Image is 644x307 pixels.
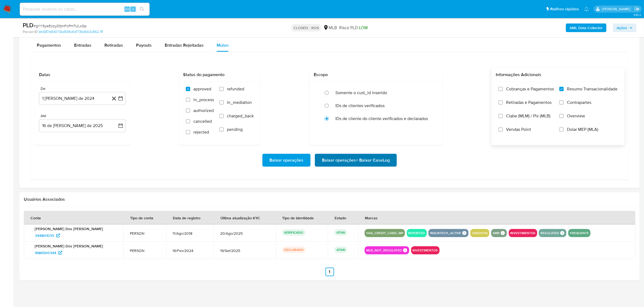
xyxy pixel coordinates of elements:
[339,25,368,31] span: Risco PLD:
[136,5,147,13] button: search-icon
[132,6,134,12] span: s
[634,6,640,12] a: Sair
[23,21,34,29] b: PLD
[20,6,150,13] input: Pesquise usuários ou casos...
[291,24,321,32] p: CLOSED - ROS
[570,23,603,32] b: AML Data Collector
[323,25,337,31] div: MLB
[633,13,641,17] span: 3.161.2
[39,29,103,34] a: bfc587e94073bd59641d17364663c962
[24,197,635,202] h2: Usuários Associados
[550,6,579,12] span: Atalhos rápidos
[617,23,627,32] span: Ações
[566,23,606,32] button: AML Data Collector
[359,25,368,31] span: LOW
[602,6,632,12] p: jhonata.costa@mercadolivre.com
[613,23,636,32] button: Ações
[23,29,38,34] b: Person ID
[34,23,87,29] span: # gYY5yeEozyDfjmFcPH7ULxGp
[125,6,129,12] span: Alt
[584,7,589,11] a: Notificações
